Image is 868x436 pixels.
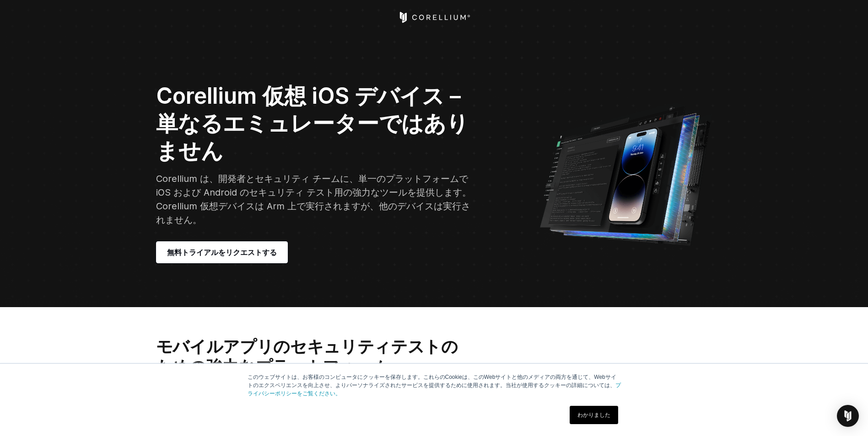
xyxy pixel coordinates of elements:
h2: Corellium 仮想 iOS デバイス – 単なるエミュレーターではありません [156,82,475,165]
a: コレリウム ホーム [398,12,470,23]
a: わかりました [570,406,618,424]
a: 無料トライアルをリクエストする [156,241,288,263]
img: コレリウムUI [539,100,712,246]
span: 無料トライアルをリクエストする [167,247,277,258]
h2: モバイルアプリのセキュリティテストのための強力なプラットフォーム [156,336,468,377]
a: プライバシーポリシーをご覧ください。 [248,382,621,397]
div: インターコムメッセンジャーを開く [837,405,859,427]
p: このウェブサイトは、お客様のコンピュータにクッキーを保存します。これらのCookieは、このWebサイトと他のメディアの両方を通じて、Webサイトのエクスペリエンスを向上させ、よりパーソナライズ... [248,373,621,398]
p: Corellium は、開発者とセキュリティ チームに、単一のプラットフォームで iOS および Android のセキュリティ テスト用の強力なツールを提供します。Corellium 仮想デバ... [156,172,475,227]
